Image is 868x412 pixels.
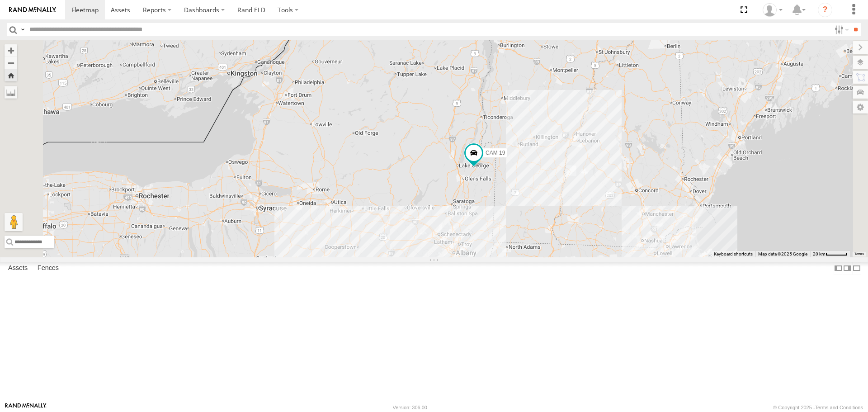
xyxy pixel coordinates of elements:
[5,44,17,57] button: Zoom in
[854,252,864,256] a: Terms (opens in new tab)
[831,23,850,36] label: Search Filter Options
[33,262,63,275] label: Fences
[393,405,427,410] div: Version: 306.00
[714,251,753,257] button: Keyboard shortcuts
[5,403,47,412] a: Visit our Website
[19,23,26,36] label: Search Query
[4,262,32,275] label: Assets
[843,262,852,275] label: Dock Summary Table to the Right
[5,86,17,99] label: Measure
[758,251,807,256] span: Map data ©2025 Google
[486,150,505,156] span: CAM 19
[759,3,786,17] div: Laurren Jaeger
[815,405,863,410] a: Terms and Conditions
[9,7,56,13] img: rand-logo.svg
[5,213,23,231] button: Drag Pegman onto the map to open Street View
[5,57,17,69] button: Zoom out
[818,3,832,17] i: ?
[853,101,868,114] label: Map Settings
[852,262,861,275] label: Hide Summary Table
[834,262,843,275] label: Dock Summary Table to the Left
[773,405,863,410] div: © Copyright 2025 -
[810,251,850,257] button: Map Scale: 20 km per 44 pixels
[813,251,826,256] span: 20 km
[5,69,17,81] button: Zoom Home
